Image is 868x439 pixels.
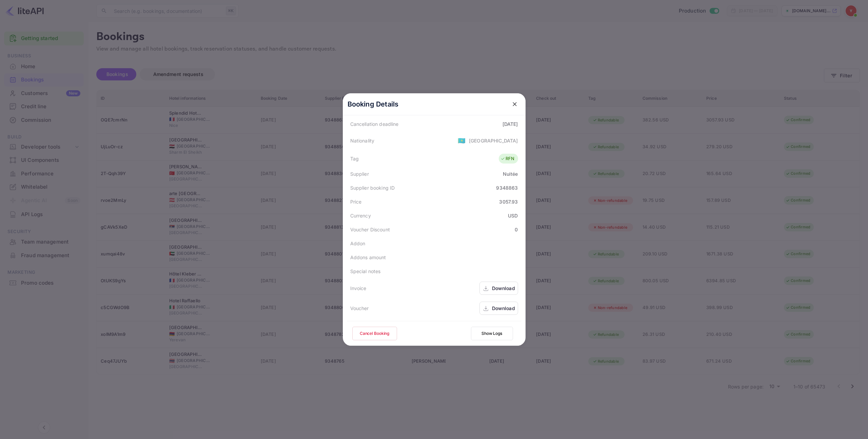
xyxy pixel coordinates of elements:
[350,285,367,292] div: Invoice
[350,254,386,261] div: Addons amount
[509,98,521,110] button: close
[502,120,518,128] div: [DATE]
[348,99,399,109] p: Booking Details
[350,212,371,219] div: Currency
[350,184,395,191] div: Supplier booking ID
[503,170,518,177] div: Nuitée
[492,285,515,292] div: Download
[471,327,513,340] button: Show Logs
[499,198,518,205] div: 3057.93
[350,155,359,162] div: Tag
[469,137,518,144] div: [GEOGRAPHIC_DATA]
[350,120,399,128] div: Cancellation deadline
[350,268,381,275] div: Special notes
[515,226,518,233] div: 0
[458,134,466,147] span: United States
[492,305,515,312] div: Download
[350,170,369,177] div: Supplier
[350,240,366,247] div: Addon
[350,305,369,312] div: Voucher
[350,137,375,144] div: Nationality
[352,327,397,340] button: Cancel Booking
[350,226,390,233] div: Voucher Discount
[500,155,514,162] div: RFN
[496,184,518,191] div: 9348863
[508,212,518,219] div: USD
[350,198,362,205] div: Price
